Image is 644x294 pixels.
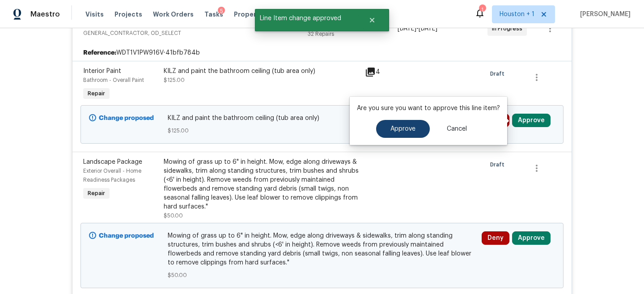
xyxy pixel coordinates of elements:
[99,233,154,239] b: Change proposed
[357,104,500,113] p: Are you sure you want to approve this line item?
[357,11,387,29] button: Close
[204,11,223,17] span: Tasks
[492,24,526,33] span: In Progress
[72,45,572,61] div: WDT1V1PW916V-41bfb784b
[398,24,437,33] span: -
[83,159,142,165] span: Landscape Package
[308,30,398,38] div: 32 Repairs
[168,231,477,267] span: Mowing of grass up to 6" in height. Mow, edge along driveways & sidewalks, trim along standing st...
[83,168,141,183] span: Exterior Overall - Home Readiness Packages
[83,77,144,83] span: Bathroom - Overall Paint
[84,189,109,198] span: Repair
[83,29,308,38] span: GENERAL_CONTRACTOR, OD_SELECT
[490,160,508,169] span: Draft
[576,10,631,19] span: [PERSON_NAME]
[84,89,109,98] span: Repair
[419,26,437,32] span: [DATE]
[398,26,416,32] span: [DATE]
[490,69,508,78] span: Draft
[164,213,183,218] span: $50.00
[83,48,116,57] b: Reference:
[164,67,360,76] div: KILZ and paint the bathroom ceiling (tub area only)
[85,10,104,19] span: Visits
[432,120,481,138] button: Cancel
[30,10,60,19] span: Maestro
[168,114,477,123] span: KILZ and paint the bathroom ceiling (tub area only)
[482,231,509,245] button: Deny
[500,10,534,19] span: Houston + 1
[376,120,430,138] button: Approve
[390,126,415,132] span: Approve
[164,77,185,83] span: $125.00
[114,10,142,19] span: Projects
[153,10,194,19] span: Work Orders
[164,158,360,211] div: Mowing of grass up to 6" in height. Mow, edge along driveways & sidewalks, trim along standing st...
[447,126,467,132] span: Cancel
[365,67,400,77] div: 4
[479,5,485,14] div: 1
[234,10,269,19] span: Properties
[218,7,225,16] div: 5
[255,9,357,28] span: Line Item change approved
[99,115,154,121] b: Change proposed
[168,271,477,280] span: $50.00
[512,231,551,245] button: Approve
[168,126,477,135] span: $125.00
[83,68,121,74] span: Interior Paint
[512,114,551,127] button: Approve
